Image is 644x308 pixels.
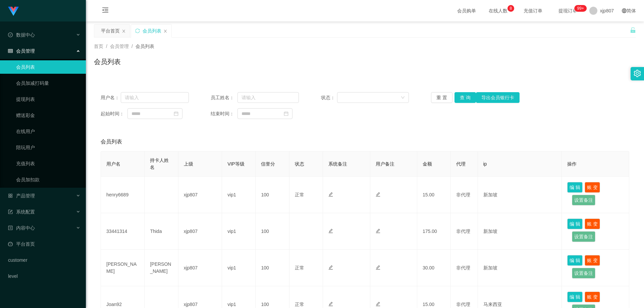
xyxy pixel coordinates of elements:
i: 图标: edit [376,302,380,306]
a: 充值列表 [16,157,80,170]
button: 导出会员银行卡 [476,92,520,103]
td: vip1 [222,177,256,213]
i: 图标: edit [376,265,380,270]
a: 在线用户 [16,125,80,138]
td: 15.00 [417,177,451,213]
button: 设置备注 [572,195,595,205]
i: 图标: form [8,209,13,214]
a: 赠送彩金 [16,109,80,122]
button: 账 变 [585,292,600,302]
td: henry6689 [101,177,145,213]
span: 用户备注 [376,161,394,167]
sup: 8 [507,5,514,12]
span: 正常 [295,302,304,307]
h1: 会员列表 [94,57,121,67]
button: 编 辑 [567,292,583,302]
img: logo.9652507e.png [8,7,19,16]
a: 会员列表 [16,60,80,74]
td: 新加坡 [478,213,562,250]
span: 在线人数 [485,8,511,13]
span: 正常 [295,265,304,270]
td: 100 [256,177,289,213]
span: 正常 [295,192,304,197]
span: 员工姓名： [211,94,237,101]
button: 重 置 [431,92,452,103]
i: 图标: profile [8,226,13,230]
i: 图标: sync [135,28,140,33]
span: 系统备注 [328,161,347,167]
td: [PERSON_NAME] [101,250,145,286]
span: 状态 [295,161,304,167]
button: 编 辑 [567,219,583,229]
td: xjp807 [178,213,222,250]
i: 图标: appstore-o [8,193,13,198]
a: level [8,269,80,283]
td: xjp807 [178,250,222,286]
span: VIP等级 [227,161,245,167]
i: 图标: table [8,49,13,53]
span: 系统配置 [8,209,35,214]
td: 30.00 [417,250,451,286]
span: ip [483,161,487,167]
span: 会员列表 [136,44,154,49]
span: 起始时间： [101,110,127,117]
i: 图标: edit [328,192,333,197]
span: 用户名： [101,94,121,101]
span: 充值订单 [520,8,546,13]
td: vip1 [222,213,256,250]
td: Thida [145,213,178,250]
span: 会员列表 [101,138,122,146]
a: 提现列表 [16,93,80,106]
i: 图标: edit [376,192,380,197]
span: 提现订单 [555,8,581,13]
button: 设置备注 [572,231,595,242]
span: 代理 [456,161,466,167]
a: customer [8,253,80,267]
td: 新加坡 [478,250,562,286]
input: 请输入 [121,92,189,103]
button: 账 变 [585,255,600,266]
span: 非代理 [456,192,470,197]
i: 图标: close [122,29,126,33]
sup: 257 [575,5,587,12]
i: 图标: edit [376,229,380,233]
i: 图标: close [163,29,167,33]
span: 持卡人姓名 [150,158,169,170]
span: 信誉分 [261,161,275,167]
p: 8 [509,5,512,12]
i: 图标: menu-fold [94,0,117,22]
button: 设置备注 [572,268,595,279]
span: 上级 [184,161,193,167]
i: 图标: unlock [630,27,636,33]
span: 非代理 [456,302,470,307]
i: 图标: edit [328,302,333,306]
td: vip1 [222,250,256,286]
button: 账 变 [585,219,600,229]
td: 33441314 [101,213,145,250]
span: / [106,44,107,49]
i: 图标: down [401,96,405,100]
td: 175.00 [417,213,451,250]
span: 产品管理 [8,193,35,198]
td: 100 [256,250,289,286]
span: 首页 [94,44,103,49]
td: 新加坡 [478,177,562,213]
span: 非代理 [456,265,470,270]
span: 用户名 [106,161,120,167]
span: / [131,44,133,49]
td: xjp807 [178,177,222,213]
span: 结束时间： [211,110,237,117]
i: 图标: setting [634,70,641,77]
button: 查 询 [454,92,476,103]
i: 图标: edit [328,265,333,270]
input: 请输入 [237,92,299,103]
button: 编 辑 [567,255,583,266]
i: 图标: calendar [284,111,288,116]
div: 平台首页 [101,24,120,37]
span: 金额 [423,161,432,167]
div: 会员列表 [143,24,161,37]
i: 图标: check-circle-o [8,33,13,37]
span: 会员管理 [8,48,35,54]
td: 100 [256,213,289,250]
td: [PERSON_NAME] [145,250,178,286]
